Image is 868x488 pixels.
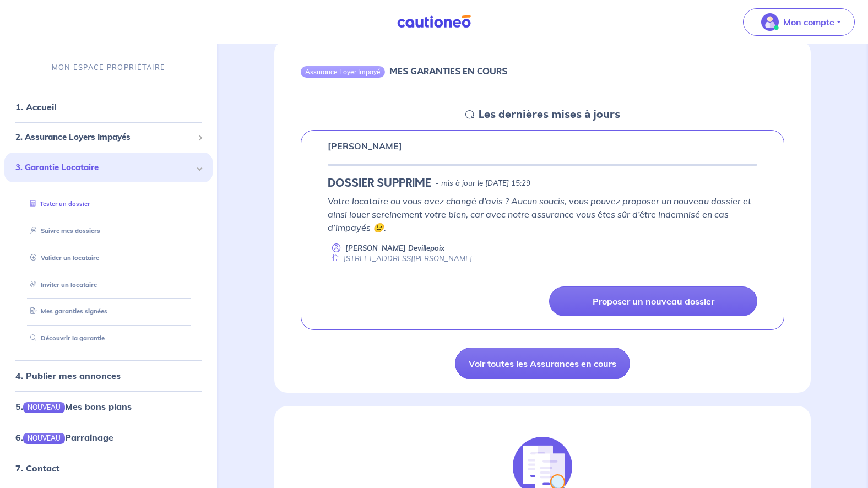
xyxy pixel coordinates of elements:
a: 6.NOUVEAUParrainage [15,432,113,443]
div: Assurance Loyer Impayé [301,66,385,77]
a: Valider un locataire [26,253,99,261]
img: illu_account_valid_menu.svg [761,13,779,31]
div: [STREET_ADDRESS][PERSON_NAME] [328,253,472,264]
a: Mes garanties signées [26,307,107,315]
div: Valider un locataire [18,248,199,267]
span: 2. Assurance Loyers Impayés [15,131,193,144]
div: 6.NOUVEAUParrainage [4,426,213,448]
a: 1. Accueil [15,101,56,112]
p: Votre locataire ou vous avez changé d’avis ? Aucun soucis, vous pouvez proposer un nouveau dossie... [328,194,757,234]
a: Tester un dossier [26,200,90,208]
img: Cautioneo [393,15,475,29]
div: state: ABANDONED, Context: NEW,MAYBE-CERTIFICATE,ALONE,LESSOR-DOCUMENTS [328,177,757,190]
h5: Les dernières mises à jours [479,108,620,121]
h6: MES GARANTIES EN COURS [389,66,507,77]
p: Proposer un nouveau dossier [593,296,714,307]
p: - mis à jour le [DATE] 15:29 [436,178,530,189]
p: [PERSON_NAME] [328,139,402,153]
a: Voir toutes les Assurances en cours [455,348,630,379]
a: Inviter un locataire [26,280,97,288]
h5: DOSSIER SUPPRIME [328,177,431,190]
div: Découvrir la garantie [18,329,199,348]
a: Suivre mes dossiers [26,227,100,235]
p: [PERSON_NAME] Devillepoix [345,243,444,253]
p: Mon compte [783,15,834,29]
span: 3. Garantie Locataire [15,161,193,173]
button: illu_account_valid_menu.svgMon compte [743,8,855,36]
div: Suivre mes dossiers [18,222,199,240]
div: Mes garanties signées [18,302,199,321]
a: 7. Contact [15,463,59,474]
a: 5.NOUVEAUMes bons plans [15,401,132,412]
div: 3. Garantie Locataire [4,152,213,182]
div: 1. Accueil [4,96,213,118]
div: 2. Assurance Loyers Impayés [4,127,213,148]
a: Découvrir la garantie [26,334,105,342]
a: Proposer un nouveau dossier [549,286,757,316]
p: MON ESPACE PROPRIÉTAIRE [52,62,165,73]
div: Tester un dossier [18,195,199,213]
div: Inviter un locataire [18,275,199,294]
div: 7. Contact [4,457,213,479]
a: 4. Publier mes annonces [15,370,121,381]
div: 5.NOUVEAUMes bons plans [4,395,213,417]
div: 4. Publier mes annonces [4,365,213,387]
